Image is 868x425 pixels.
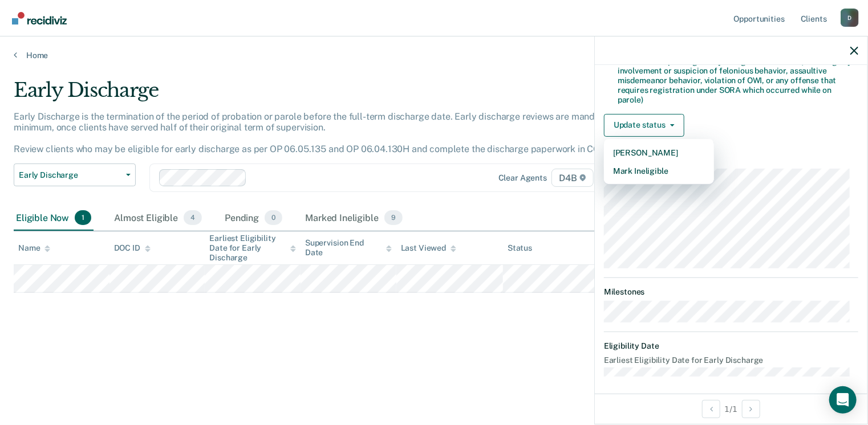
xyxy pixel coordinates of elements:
span: 9 [384,210,403,225]
button: Mark Ineligible [604,162,714,180]
dt: Milestones [604,287,858,297]
div: DOC ID [114,243,151,253]
dt: Supervision [604,155,858,165]
div: Pending [222,206,285,231]
div: Marked Ineligible [303,206,405,231]
div: Clear agents [498,173,547,183]
span: 1 [75,210,91,225]
div: Open Intercom Messenger [829,386,857,414]
img: Recidiviz [12,12,67,24]
span: 0 [265,210,282,225]
dt: Earliest Eligibility Date for Early Discharge [604,355,858,365]
div: Eligible Now [14,206,94,231]
div: Must have no pending felony charges or warrants (including any involvement or suspicion of feloni... [618,57,858,105]
p: Early Discharge is the termination of the period of probation or parole before the full-term disc... [14,111,627,155]
button: Update status [604,114,684,137]
dt: Eligibility Date [604,341,858,351]
div: Status [508,243,532,253]
div: D [841,9,859,27]
div: 1 / 1 [595,394,867,424]
a: Home [14,50,854,60]
div: Last Viewed [401,243,456,253]
div: Name [18,243,50,253]
div: Almost Eligible [112,206,204,231]
button: [PERSON_NAME] [604,144,714,162]
div: Supervision End Date [305,238,392,258]
span: parole) [618,95,643,104]
span: 4 [184,210,202,225]
span: D4B [551,169,593,187]
div: Early Discharge [14,79,665,111]
button: Next Opportunity [742,400,760,418]
span: Early Discharge [19,170,121,180]
button: Previous Opportunity [702,400,720,418]
div: Earliest Eligibility Date for Early Discharge [209,234,296,262]
button: Profile dropdown button [841,9,859,27]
